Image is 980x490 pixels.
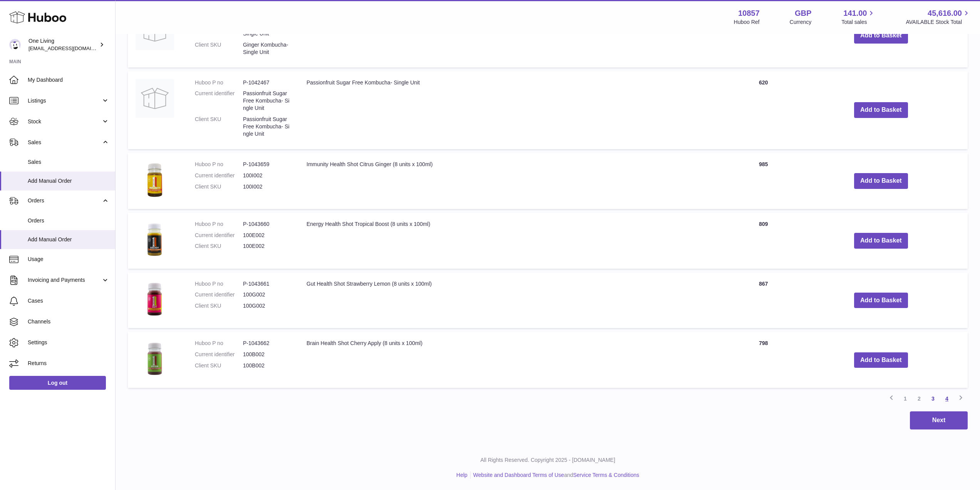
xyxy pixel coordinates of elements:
[456,472,467,478] a: Help
[733,71,794,149] td: 620
[906,19,971,26] span: AVAILABLE Stock Total
[854,28,908,44] button: Add to Basket
[243,172,291,179] dd: 100I002
[841,19,876,26] span: Total sales
[195,172,243,179] dt: Current identifier
[28,37,98,52] div: One Living
[9,376,106,390] a: Log out
[28,197,101,204] span: Orders
[243,291,291,298] dd: 100G002
[243,302,291,310] dd: 100G002
[243,362,291,369] dd: 100B002
[136,280,174,319] img: Gut Health Shot Strawberry Lemon (8 units x 100ml)
[299,4,733,67] td: Ginger Kombucha- Single Unit
[195,280,243,288] dt: Huboo P no
[243,242,291,250] dd: 100E002
[299,153,733,209] td: Immunity Health Shot Citrus Ginger (8 units x 100ml)
[854,233,908,249] button: Add to Basket
[195,116,243,138] dt: Client SKU
[28,360,109,367] span: Returns
[28,76,109,84] span: My Dashboard
[195,41,243,56] dt: Client SKU
[928,8,962,19] span: 45,616.00
[195,183,243,190] dt: Client SKU
[122,456,974,464] p: All Rights Reserved. Copyright 2025 - [DOMAIN_NAME]
[136,221,174,259] img: Energy Health Shot Tropical Boost (8 units x 100ml)
[195,351,243,358] dt: Current identifier
[733,213,794,269] td: 809
[733,273,794,328] td: 867
[243,41,291,56] dd: Ginger Kombucha- Single Unit
[195,79,243,86] dt: Huboo P no
[195,362,243,369] dt: Client SKU
[854,293,908,308] button: Add to Basket
[28,318,109,325] span: Channels
[243,183,291,190] dd: 100I002
[28,177,109,185] span: Add Manual Order
[299,71,733,149] td: Passionfruit Sugar Free Kombucha- Single Unit
[734,19,760,26] div: Huboo Ref
[9,39,21,51] img: ben@oneliving.com
[28,118,101,125] span: Stock
[195,302,243,310] dt: Client SKU
[243,351,291,358] dd: 100B002
[854,173,908,189] button: Add to Basket
[573,472,639,478] a: Service Terms & Conditions
[733,153,794,209] td: 985
[926,392,940,406] a: 3
[906,8,971,26] a: 45,616.00 AVAILABLE Stock Total
[28,339,109,346] span: Settings
[136,161,174,199] img: Immunity Health Shot Citrus Ginger (8 units x 100ml)
[243,79,291,86] dd: P-1042467
[195,90,243,112] dt: Current identifier
[195,242,243,250] dt: Client SKU
[243,116,291,138] dd: Passionfruit Sugar Free Kombucha- Single Unit
[854,102,908,118] button: Add to Basket
[28,217,109,224] span: Orders
[473,472,564,478] a: Website and Dashboard Terms of Use
[28,236,109,243] span: Add Manual Order
[841,8,876,26] a: 141.00 Total sales
[299,213,733,269] td: Energy Health Shot Tropical Boost (8 units x 100ml)
[471,471,639,479] li: and
[299,273,733,328] td: Gut Health Shot Strawberry Lemon (8 units x 100ml)
[854,352,908,368] button: Add to Basket
[28,297,109,305] span: Cases
[738,8,760,19] strong: 10857
[28,276,101,284] span: Invoicing and Payments
[28,256,109,263] span: Usage
[243,161,291,168] dd: P-1043659
[28,97,101,104] span: Listings
[243,340,291,347] dd: P-1043662
[28,139,101,146] span: Sales
[299,332,733,388] td: Brain Health Shot Cherry Apply (8 units x 100ml)
[195,161,243,168] dt: Huboo P no
[898,392,912,406] a: 1
[910,411,968,429] button: Next
[195,221,243,228] dt: Huboo P no
[243,280,291,288] dd: P-1043661
[195,340,243,347] dt: Huboo P no
[733,4,794,67] td: 620
[195,232,243,239] dt: Current identifier
[136,79,174,118] img: Passionfruit Sugar Free Kombucha- Single Unit
[790,19,812,26] div: Currency
[940,392,954,406] a: 4
[243,232,291,239] dd: 100E002
[28,45,113,51] span: [EMAIL_ADDRESS][DOMAIN_NAME]
[243,221,291,228] dd: P-1043660
[843,8,867,19] span: 141.00
[136,340,174,378] img: Brain Health Shot Cherry Apply (8 units x 100ml)
[912,392,926,406] a: 2
[733,332,794,388] td: 798
[195,291,243,298] dt: Current identifier
[243,90,291,112] dd: Passionfruit Sugar Free Kombucha- Single Unit
[795,8,811,19] strong: GBP
[28,158,109,166] span: Sales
